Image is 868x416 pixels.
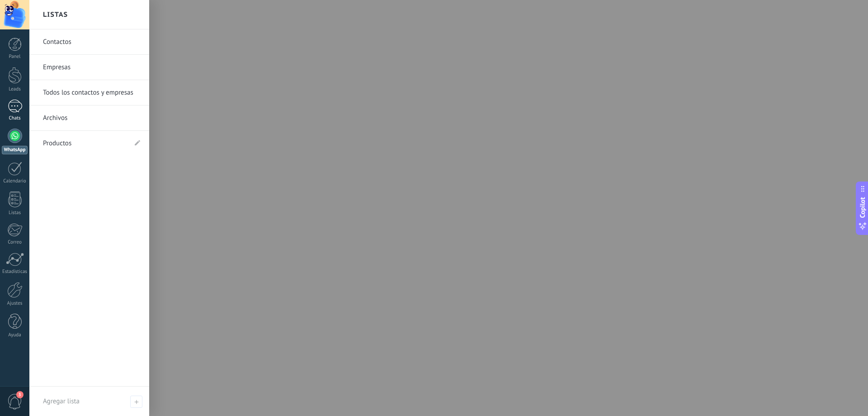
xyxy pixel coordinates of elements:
[43,0,68,29] h2: Listas
[43,105,140,131] a: Archivos
[2,332,28,338] div: Ayuda
[2,146,28,154] div: WhatsApp
[130,396,142,408] span: Agregar lista
[2,54,28,60] div: Panel
[2,115,28,121] div: Chats
[43,29,140,55] a: Contactos
[43,55,140,80] a: Empresas
[2,301,28,306] div: Ajustes
[43,131,127,156] a: Productos
[2,178,28,184] div: Calendario
[16,391,24,398] span: 3
[858,197,867,218] span: Copilot
[2,86,28,92] div: Leads
[2,239,28,245] div: Correo
[2,210,28,216] div: Listas
[2,269,28,275] div: Estadísticas
[43,397,80,406] span: Agregar lista
[43,80,140,105] a: Todos los contactos y empresas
